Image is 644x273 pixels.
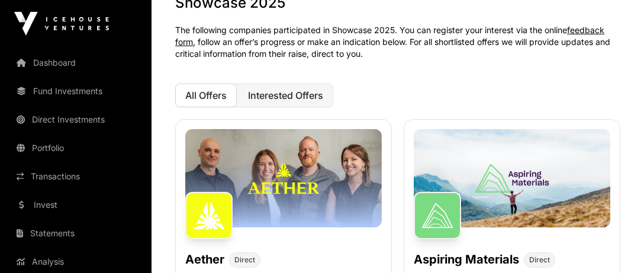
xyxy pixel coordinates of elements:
span: Interested Offers [248,89,323,101]
span: All Offers [185,89,227,101]
a: Transactions [9,163,142,190]
img: Aspiring Materials [414,192,461,239]
a: Dashboard [9,50,142,76]
iframe: Chat Widget [585,216,644,273]
a: Fund Investments [9,78,142,104]
span: Direct [234,255,255,265]
a: Direct Investments [9,107,142,133]
button: All Offers [175,83,237,107]
img: Aether [185,192,233,239]
span: Direct [529,255,550,265]
h1: Aspiring Materials [414,251,519,268]
img: Aspiring-Banner.jpg [414,129,610,227]
a: Statements [9,220,142,246]
a: Invest [9,192,142,218]
a: Portfolio [9,135,142,161]
img: Icehouse Ventures Logo [14,12,109,36]
button: Interested Offers [238,83,333,107]
p: The following companies participated in Showcase 2025. You can register your interest via the onl... [175,24,620,60]
img: Aether-Banner.jpg [185,129,382,227]
h1: Aether [185,251,224,268]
